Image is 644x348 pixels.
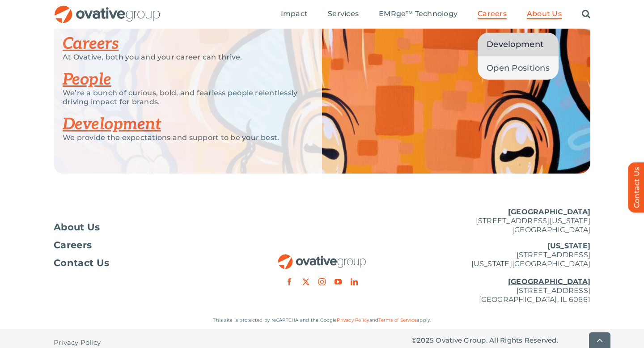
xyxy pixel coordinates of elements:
[478,9,507,18] span: Careers
[54,241,92,250] span: Careers
[547,242,590,250] u: [US_STATE]
[302,278,309,285] a: twitter
[508,277,590,286] u: [GEOGRAPHIC_DATA]
[411,242,590,304] p: [STREET_ADDRESS] [US_STATE][GEOGRAPHIC_DATA] [STREET_ADDRESS] [GEOGRAPHIC_DATA], IL 60661
[508,208,590,216] u: [GEOGRAPHIC_DATA]
[328,9,359,19] a: Services
[54,223,100,232] span: About Us
[379,9,458,19] a: EMRge™ Technology
[487,62,550,74] span: Open Positions
[337,317,369,323] a: Privacy Policy
[378,317,417,323] a: Terms of Service
[351,278,358,285] a: linkedin
[54,223,233,232] a: About Us
[54,338,101,347] span: Privacy Policy
[411,208,590,234] p: [STREET_ADDRESS][US_STATE] [GEOGRAPHIC_DATA]
[527,9,562,18] span: About Us
[478,9,507,19] a: Careers
[54,241,233,250] a: Careers
[63,53,300,62] p: At Ovative, both you and your career can thrive.
[63,115,161,134] a: Development
[487,38,543,51] span: Development
[281,9,308,18] span: Impact
[54,316,590,325] p: This site is protected by reCAPTCHA and the Google and apply.
[286,278,293,285] a: facebook
[277,253,367,262] a: OG_Full_horizontal_RGB
[478,56,559,80] a: Open Positions
[478,33,559,56] a: Development
[328,9,359,18] span: Services
[527,9,562,19] a: About Us
[379,9,458,18] span: EMRge™ Technology
[54,4,161,13] a: OG_Full_horizontal_RGB
[63,133,300,142] p: We provide the expectations and support to be your best.
[281,9,308,19] a: Impact
[63,34,119,54] a: Careers
[54,259,109,267] span: Contact Us
[63,70,111,89] a: People
[318,278,326,285] a: instagram
[54,259,233,267] a: Contact Us
[63,89,300,106] p: We’re a bunch of curious, bold, and fearless people relentlessly driving impact for brands.
[411,336,590,345] p: © Ovative Group. All Rights Reserved.
[417,336,434,344] span: 2025
[582,9,590,19] a: Search
[54,223,233,267] nav: Footer Menu
[335,278,342,285] a: youtube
